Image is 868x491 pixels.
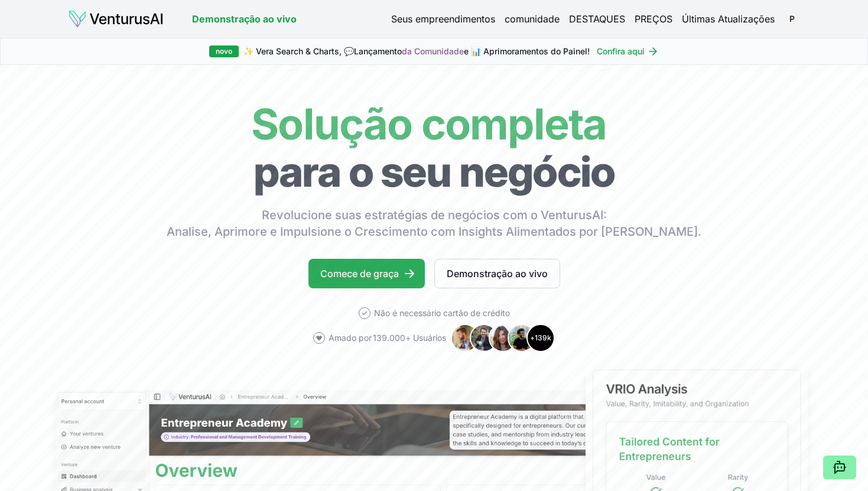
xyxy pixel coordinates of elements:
[597,45,659,57] a: Confira aqui
[505,12,560,26] a: comunidade
[68,9,164,28] img: Logo
[209,45,239,57] div: novo
[308,259,425,288] a: Comece de graça
[391,12,495,26] a: Seus empreendimentos
[434,259,560,288] a: Demonstração ao vivo
[451,324,479,352] img: Avatar 1
[508,324,536,352] img: Avatar 4
[192,12,297,26] a: Demonstração ao vivo
[402,46,464,56] a: da Comunidade
[569,12,625,26] a: DESTAQUES
[682,12,775,26] a: Últimas Atualizações
[635,12,672,26] a: PREÇOS
[243,45,590,57] span: ✨ Vera Search & Charts, 💬 Lançamento e 📊 Aprimoramentos do Painel!
[783,9,802,28] span: P
[470,324,498,352] img: Avatar 2
[784,11,801,27] button: P
[489,324,517,352] img: Avatar 3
